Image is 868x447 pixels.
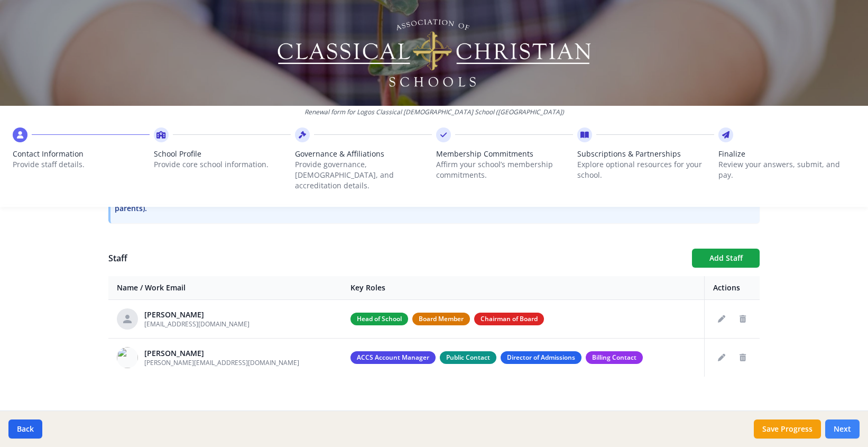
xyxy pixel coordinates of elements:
[295,149,432,159] span: Governance & Affiliations
[154,149,291,159] span: School Profile
[144,320,250,329] span: [EMAIL_ADDRESS][DOMAIN_NAME]
[144,309,250,320] div: [PERSON_NAME]
[734,311,751,327] button: Delete staff
[350,351,436,364] span: ACCS Account Manager
[13,149,150,159] span: Contact Information
[350,313,408,325] span: Head of School
[501,351,581,364] span: Director of Admissions
[108,276,342,300] th: Name / Work Email
[577,149,714,159] span: Subscriptions & Partnerships
[436,149,573,159] span: Membership Commitments
[713,349,730,366] button: Edit staff
[718,159,855,180] p: Review your answers, submit, and pay.
[295,159,432,191] p: Provide governance, [DEMOGRAPHIC_DATA], and accreditation details.
[436,159,573,180] p: Affirm your school’s membership commitments.
[474,313,544,325] span: Chairman of Board
[342,276,705,300] th: Key Roles
[734,349,751,366] button: Delete staff
[412,313,470,325] span: Board Member
[825,419,860,439] button: Next
[276,16,593,90] img: Logo
[144,358,299,367] span: [PERSON_NAME][EMAIL_ADDRESS][DOMAIN_NAME]
[705,276,760,300] th: Actions
[713,311,730,327] button: Edit staff
[154,159,291,170] p: Provide core school information.
[577,159,714,180] p: Explore optional resources for your school.
[440,351,496,364] span: Public Contact
[8,419,42,439] button: Back
[754,419,821,439] button: Save Progress
[586,351,643,364] span: Billing Contact
[718,149,855,159] span: Finalize
[692,249,760,268] button: Add Staff
[13,159,150,170] p: Provide staff details.
[108,252,684,264] h1: Staff
[144,348,299,359] div: [PERSON_NAME]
